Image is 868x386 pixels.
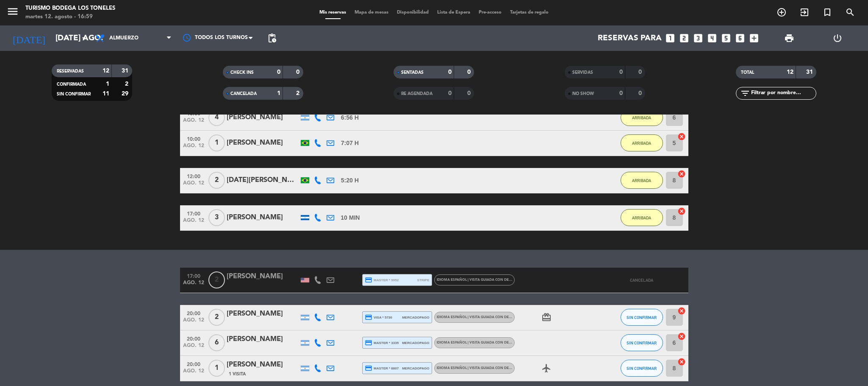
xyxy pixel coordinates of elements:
[109,35,139,41] span: Almuerzo
[621,134,663,151] button: ARRIBADA
[735,33,746,44] i: looks_6
[365,364,372,372] i: credit_card
[393,10,433,15] span: Disponibilidad
[277,69,280,75] strong: 0
[6,5,19,21] button: menu
[296,90,301,96] strong: 2
[365,276,399,284] span: master * 9952
[208,360,225,377] span: 1
[341,176,359,185] span: 5:20 H
[208,309,225,326] span: 2
[208,172,225,189] span: 2
[627,341,657,345] span: SIN CONFIRMAR
[267,33,277,43] span: pending_actions
[296,69,301,75] strong: 0
[227,334,299,345] div: [PERSON_NAME]
[183,208,204,218] span: 17:00
[677,170,686,178] i: cancel
[25,4,115,13] div: Turismo Bodega Los Toneles
[57,92,91,96] span: SIN CONFIRMAR
[402,366,429,371] span: mercadopago
[183,333,204,343] span: 20:00
[183,271,204,280] span: 17:00
[401,70,424,75] span: SENTADAS
[417,277,430,283] span: stripe
[365,339,372,347] i: credit_card
[621,172,663,189] button: ARRIBADA
[183,134,204,143] span: 10:00
[208,109,225,126] span: 4
[677,207,686,215] i: cancel
[787,69,793,75] strong: 12
[677,332,686,341] i: cancel
[183,143,204,153] span: ago. 12
[227,137,299,148] div: [PERSON_NAME]
[183,368,204,378] span: ago. 12
[183,218,204,227] span: ago. 12
[6,5,19,18] i: menu
[845,7,855,17] i: search
[433,10,474,15] span: Lista de Espera
[679,33,690,44] i: looks_two
[632,115,651,120] span: ARRIBADA
[448,69,452,75] strong: 0
[627,366,657,371] span: SIN CONFIRMAR
[541,312,552,322] i: card_giftcard
[365,276,372,284] i: credit_card
[6,29,51,48] i: [DATE]
[341,213,360,223] span: 10 MIN
[183,343,204,352] span: ago. 12
[677,132,686,141] i: cancel
[740,88,750,98] i: filter_list
[541,363,552,373] i: airplanemode_active
[106,81,109,87] strong: 1
[638,90,643,96] strong: 0
[277,90,280,96] strong: 1
[125,81,130,87] strong: 2
[632,141,651,145] span: ARRIBADA
[448,90,452,96] strong: 0
[632,178,651,183] span: ARRIBADA
[677,307,686,315] i: cancel
[25,13,115,21] div: martes 12. agosto - 16:59
[437,278,669,282] span: Idioma Español | Visita guiada con degustación - Familia [PERSON_NAME] Wine Series
[183,117,204,127] span: ago. 12
[822,7,832,17] i: turned_in_not
[677,358,686,366] i: cancel
[103,91,109,97] strong: 11
[208,271,225,288] span: 2
[365,313,372,321] i: credit_card
[572,92,594,96] span: NO SHOW
[183,280,204,290] span: ago. 12
[402,315,429,320] span: mercadopago
[183,359,204,369] span: 20:00
[813,25,862,51] div: LOG OUT
[365,364,399,372] span: master * 8807
[799,7,810,17] i: exit_to_app
[79,33,89,43] i: arrow_drop_down
[402,340,429,346] span: mercadopago
[784,33,794,43] span: print
[619,90,623,96] strong: 0
[365,313,392,321] span: visa * 5730
[707,33,718,44] i: looks_4
[208,209,225,226] span: 3
[341,113,359,123] span: 6:56 H
[572,70,593,75] span: SERVIDAS
[208,134,225,151] span: 1
[229,371,246,378] span: 1 Visita
[57,69,84,73] span: RESERVADAS
[621,334,663,351] button: SIN CONFIRMAR
[627,315,657,320] span: SIN CONFIRMAR
[227,112,299,123] div: [PERSON_NAME]
[183,171,204,181] span: 12:00
[350,10,393,15] span: Mapa de mesas
[208,334,225,351] span: 6
[122,91,130,97] strong: 29
[467,69,472,75] strong: 0
[230,70,254,75] span: CHECK INS
[57,82,86,87] span: CONFIRMADA
[437,366,588,370] span: Idioma Español | Visita guiada con degustación itinerante - Mosquita Muerta
[693,33,704,44] i: looks_3
[741,70,754,75] span: TOTAL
